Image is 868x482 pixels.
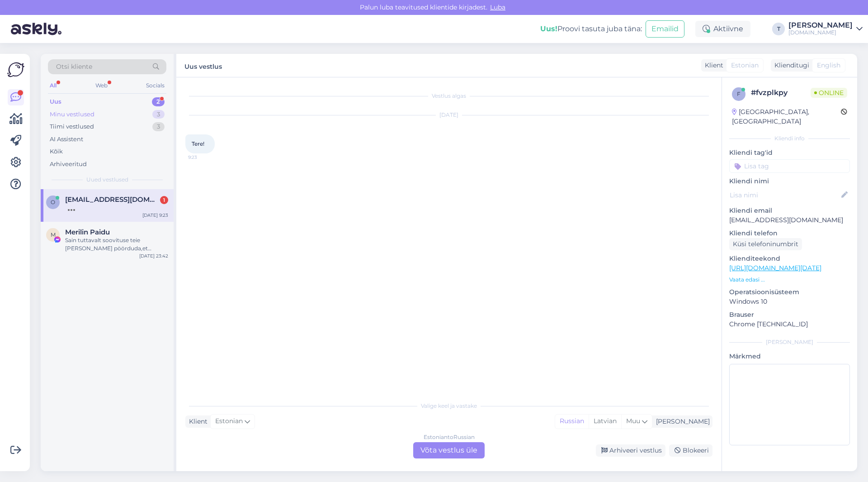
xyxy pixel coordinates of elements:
[788,22,863,36] a: [PERSON_NAME][DOMAIN_NAME]
[729,276,850,284] p: Vaata edasi ...
[729,297,850,306] p: Windows 10
[729,206,850,215] p: Kliendi email
[730,190,840,200] input: Lisa nimi
[788,29,853,36] div: [DOMAIN_NAME]
[729,215,850,225] p: [EMAIL_ADDRESS][DOMAIN_NAME]
[729,229,850,238] p: Kliendi telefon
[695,21,750,37] div: Aktiivne
[50,135,83,144] div: AI Assistent
[48,80,58,91] div: All
[729,338,850,346] div: [PERSON_NAME]
[50,147,63,156] div: Kõik
[729,287,850,297] p: Operatsioonisüsteem
[487,3,508,11] span: Luba
[817,61,840,70] span: English
[652,417,710,426] div: [PERSON_NAME]
[215,416,243,426] span: Estonian
[729,238,802,250] div: Küsi telefoninumbrit
[729,254,850,263] p: Klienditeekond
[772,23,785,35] div: T
[729,310,850,320] p: Brauser
[65,228,110,236] span: Merilin Paidu
[142,212,168,219] div: [DATE] 9:23
[771,61,809,70] div: Klienditugi
[788,22,853,29] div: [PERSON_NAME]
[669,444,712,457] div: Blokeeri
[729,134,850,143] div: Kliendi info
[731,61,759,70] span: Estonian
[7,61,24,78] img: Askly Logo
[729,159,850,173] input: Lisa tag
[152,122,165,131] div: 3
[737,91,741,97] span: f
[144,80,166,91] div: Socials
[51,231,56,238] span: M
[50,122,94,131] div: Tiimi vestlused
[751,87,811,98] div: # fvzplkpy
[701,61,723,70] div: Klient
[729,148,850,157] p: Kliendi tag'id
[65,196,159,204] span: olga.kohal@mail.ee
[540,24,642,34] div: Proovi tasuta juba täna:
[86,176,128,184] span: Uued vestlused
[729,177,850,186] p: Kliendi nimi
[51,199,55,205] span: o
[185,111,712,119] div: [DATE]
[188,154,222,161] span: 9:23
[152,97,165,106] div: 2
[413,442,485,458] div: Võta vestlus üle
[50,97,61,106] div: Uus
[540,24,557,33] b: Uus!
[732,107,841,126] div: [GEOGRAPHIC_DATA], [GEOGRAPHIC_DATA]
[94,80,109,91] div: Web
[50,110,94,119] div: Minu vestlused
[811,88,847,98] span: Online
[596,444,665,457] div: Arhiveeri vestlus
[50,160,87,169] div: Arhiveeritud
[139,253,168,259] div: [DATE] 23:42
[185,92,712,100] div: Vestlus algas
[729,320,850,329] p: Chrome [TECHNICAL_ID]
[589,415,621,428] div: Latvian
[729,264,821,272] a: [URL][DOMAIN_NAME][DATE]
[185,402,712,410] div: Valige keel ja vastake
[160,196,168,204] div: 1
[184,59,222,72] label: Uus vestlus
[152,110,165,119] div: 3
[729,352,850,361] p: Märkmed
[646,20,684,38] button: Emailid
[424,433,475,441] div: Estonian to Russian
[56,62,92,72] span: Otsi kliente
[185,417,208,426] div: Klient
[65,236,168,253] div: Sain tuttavalt soovituse teie [PERSON_NAME] pöörduda,et nemad [PERSON_NAME] teie kaudu reisi bron...
[555,415,589,428] div: Russian
[626,417,640,425] span: Muu
[192,140,204,147] span: Tere!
